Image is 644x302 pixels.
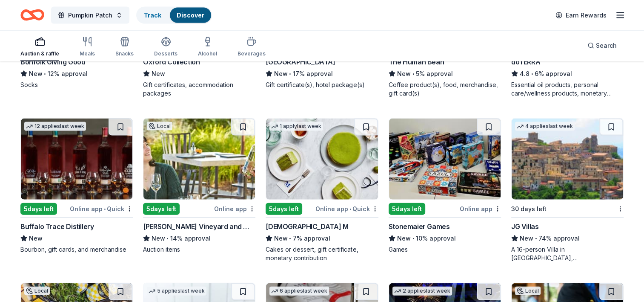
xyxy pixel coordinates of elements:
[274,69,288,79] span: New
[147,122,172,131] div: Local
[289,70,292,77] span: •
[20,5,44,25] a: Home
[68,10,112,20] span: Pumpkin Patch
[167,235,169,242] span: •
[20,33,59,61] button: Auction & raffle
[21,119,132,200] img: Image for Buffalo Trace Distillery
[392,287,452,296] div: 2 applies last week
[266,119,378,200] img: Image for Lady M
[266,69,378,79] div: 17% approval
[389,119,501,200] img: Image for Stonemaier Games
[198,50,217,57] div: Alcohol
[511,118,624,262] a: Image for JG Villas4 applieslast week30 days leftJG VillasNew•74% approvalA 16-person Villa in [G...
[152,233,165,244] span: New
[80,50,95,57] div: Meals
[70,203,133,214] div: Online app Quick
[214,203,255,214] div: Online app
[143,81,255,98] div: Gift certificates, accommodation packages
[460,203,501,214] div: Online app
[51,7,129,24] button: Pumpkin Patch
[143,245,255,254] div: Auction items
[20,81,133,89] div: Socks
[24,122,86,131] div: 12 applies last week
[389,233,501,244] div: 10% approval
[115,33,134,61] button: Snacks
[515,287,541,295] div: Local
[143,221,255,232] div: [PERSON_NAME] Vineyard and Winery
[266,118,378,262] a: Image for Lady M1 applylast week5days leftOnline app•Quick[DEMOGRAPHIC_DATA] MNew•7% approvalCake...
[397,233,411,244] span: New
[596,41,617,51] span: Search
[198,33,217,61] button: Alcohol
[511,81,624,98] div: Essential oil products, personal care/wellness products, monetary donations
[44,70,46,77] span: •
[511,245,624,262] div: A 16-person Villa in [GEOGRAPHIC_DATA], [GEOGRAPHIC_DATA], [GEOGRAPHIC_DATA] for 7days/6nights (R...
[511,57,540,67] div: doTERRA
[412,70,414,77] span: •
[147,287,206,296] div: 5 applies last week
[154,33,177,61] button: Desserts
[238,33,266,61] button: Beverages
[515,122,575,131] div: 4 applies last week
[511,204,547,214] div: 30 days left
[143,119,255,200] img: Image for Honig Vineyard and Winery
[143,57,200,67] div: Oxford Collection
[389,245,501,254] div: Games
[315,203,378,214] div: Online app Quick
[20,57,85,67] div: Bonfolk Giving Good
[389,69,501,79] div: 5% approval
[143,118,255,254] a: Image for Honig Vineyard and WineryLocal5days leftOnline app[PERSON_NAME] Vineyard and WineryNew•...
[238,50,266,57] div: Beverages
[20,221,94,232] div: Buffalo Trace Distillery
[24,287,50,295] div: Local
[535,235,537,242] span: •
[29,69,43,79] span: New
[389,203,425,215] div: 5 days left
[266,221,348,232] div: [DEMOGRAPHIC_DATA] M
[266,245,378,262] div: Cakes or dessert, gift certificate, monetary contribution
[177,12,204,19] a: Discover
[520,233,533,244] span: New
[143,233,255,244] div: 14% approval
[144,12,161,19] a: Track
[389,81,501,98] div: Coffee product(s), food, merchandise, gift card(s)
[397,69,411,79] span: New
[389,118,501,254] a: Image for Stonemaier Games5days leftOnline appStonemaier GamesNew•10% approvalGames
[550,8,612,23] a: Earn Rewards
[80,33,95,61] button: Meals
[266,203,302,215] div: 5 days left
[266,233,378,244] div: 7% approval
[289,235,292,242] span: •
[581,37,624,54] button: Search
[511,69,624,79] div: 6% approval
[29,233,43,244] span: New
[20,245,133,254] div: Bourbon, gift cards, and merchandise
[20,50,59,57] div: Auction & raffle
[349,206,351,212] span: •
[154,50,177,57] div: Desserts
[20,203,57,215] div: 5 days left
[269,122,323,131] div: 1 apply last week
[136,7,212,24] button: TrackDiscover
[266,57,335,67] div: [GEOGRAPHIC_DATA]
[389,57,444,67] div: The Human Bean
[152,69,165,79] span: New
[412,235,414,242] span: •
[512,119,623,200] img: Image for JG Villas
[104,206,106,212] span: •
[511,233,624,244] div: 74% approval
[143,203,180,215] div: 5 days left
[269,287,329,296] div: 6 applies last week
[115,50,134,57] div: Snacks
[531,70,533,77] span: •
[20,118,133,254] a: Image for Buffalo Trace Distillery12 applieslast week5days leftOnline app•QuickBuffalo Trace Dist...
[389,221,450,232] div: Stonemaier Games
[20,69,133,79] div: 12% approval
[520,69,530,79] span: 4.8
[274,233,288,244] span: New
[511,221,538,232] div: JG Villas
[266,81,378,89] div: Gift certificate(s), hotel package(s)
